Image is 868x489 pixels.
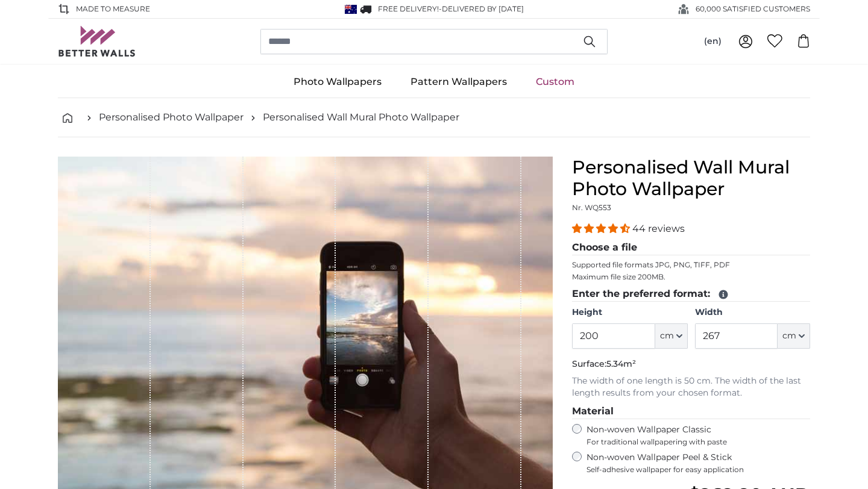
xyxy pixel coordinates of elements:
[632,223,685,234] span: 44 reviews
[396,66,521,98] a: Pattern Wallpapers
[606,358,636,369] span: 5.34m²
[572,240,810,255] legend: Choose a file
[58,26,136,57] img: Betterwalls
[572,157,810,200] h1: Personalised Wall Mural Photo Wallpaper
[378,4,439,13] span: FREE delivery!
[76,4,150,14] span: Made to Measure
[99,110,244,125] a: Personalised Photo Wallpaper
[572,358,810,370] p: Surface:
[572,307,687,319] label: Height
[572,260,810,270] p: Supported file formats JPG, PNG, TIFF, PDF
[694,31,731,52] button: (en)
[439,4,524,13] span: -
[58,98,810,137] nav: breadcrumbs
[782,330,796,342] span: cm
[696,4,810,14] span: 60,000 SATISFIED CUSTOMERS
[587,424,810,447] label: Non-woven Wallpaper Classic
[279,66,396,98] a: Photo Wallpapers
[572,203,611,212] span: Nr. WQ553
[442,4,524,13] span: Delivered by [DATE]
[572,272,810,282] p: Maximum file size 200MB.
[587,465,810,475] span: Self-adhesive wallpaper for easy application
[572,375,810,399] p: The width of one length is 50 cm. The width of the last length results from your chosen format.
[572,404,810,419] legend: Material
[660,330,674,342] span: cm
[587,437,810,447] span: For traditional wallpapering with paste
[587,452,810,475] label: Non-woven Wallpaper Peel & Stick
[655,323,688,349] button: cm
[695,307,810,319] label: Width
[572,287,810,302] legend: Enter the preferred format:
[572,223,632,234] span: 4.34 stars
[263,110,459,125] a: Personalised Wall Mural Photo Wallpaper
[345,5,357,14] img: Australia
[521,66,589,98] a: Custom
[778,323,810,349] button: cm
